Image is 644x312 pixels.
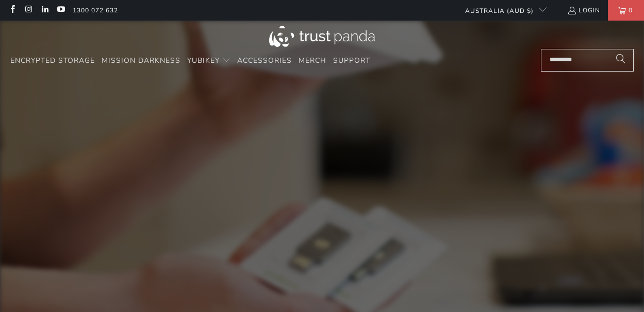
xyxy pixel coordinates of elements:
[40,6,49,14] a: Trust Panda Australia on LinkedIn
[299,49,326,73] a: Merch
[8,6,16,14] a: Trust Panda Australia on Facebook
[24,6,32,14] a: Trust Panda Australia on Instagram
[56,6,65,14] a: Trust Panda Australia on YouTube
[10,56,95,65] span: Encrypted Storage
[187,56,220,65] span: YubiKey
[187,49,230,73] summary: YubiKey
[333,49,370,73] a: Support
[237,49,292,73] a: Accessories
[10,49,95,73] a: Encrypted Storage
[567,5,600,16] a: Login
[237,56,292,65] span: Accessories
[102,49,180,73] a: Mission Darkness
[73,5,118,16] a: 1300 072 632
[608,49,634,72] button: Search
[269,26,375,47] img: Trust Panda Australia
[541,49,634,72] input: Search...
[10,49,370,73] nav: Translation missing: en.navigation.header.main_nav
[299,56,326,65] span: Merch
[102,56,180,65] span: Mission Darkness
[333,56,370,65] span: Support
